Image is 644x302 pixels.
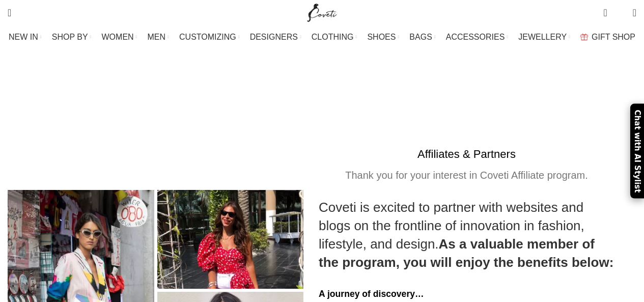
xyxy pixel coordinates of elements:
div: Thank you for your interest in Coveti Affiliate program. [345,168,588,183]
a: GIFT SHOP [580,27,635,47]
h1: Become An Affiliate [226,59,418,86]
span: CUSTOMIZING [179,32,236,42]
a: SHOES [367,27,399,47]
h4: Affiliates & Partners [417,147,516,162]
img: Coveti [157,190,304,288]
div: Main navigation [3,27,641,47]
span: MEN [148,32,166,42]
span: DESIGNERS [250,32,298,42]
div: Coveti is excited to partner with websites and blogs on the frontline of innovation in fashion, l... [319,198,614,271]
span: JEWELLERY [518,32,567,42]
a: JEWELLERY [518,27,570,47]
div: My Wishlist [615,3,625,23]
span: GIFT SHOP [592,32,635,42]
a: CUSTOMIZING [179,27,240,47]
span: 0 [604,5,612,13]
span: SHOP BY [52,32,88,42]
strong: As a valuable member of the program, you will enjoy the benefits below: [319,236,613,270]
a: Search [3,3,16,23]
span: CLOTHING [312,32,354,42]
a: CLOTHING [312,27,357,47]
a: 0 [598,3,612,23]
a: Site logo [305,8,339,16]
span: BAGS [409,32,432,42]
a: MEN [148,27,169,47]
a: Home [268,93,290,101]
span: 0 [617,10,625,18]
a: ACCESSORIES [446,27,509,47]
a: NEW IN [9,27,42,47]
a: BAGS [409,27,435,47]
img: GiftBag [580,34,588,40]
span: WOMEN [102,32,134,42]
span: ACCESSORIES [446,32,505,42]
strong: A journey of discovery… [319,289,424,299]
a: DESIGNERS [250,27,301,47]
span: NEW IN [9,32,38,42]
a: WOMEN [102,27,137,47]
a: SHOP BY [52,27,92,47]
span: SHOES [367,32,396,42]
span: Become An Affiliate [300,93,376,101]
